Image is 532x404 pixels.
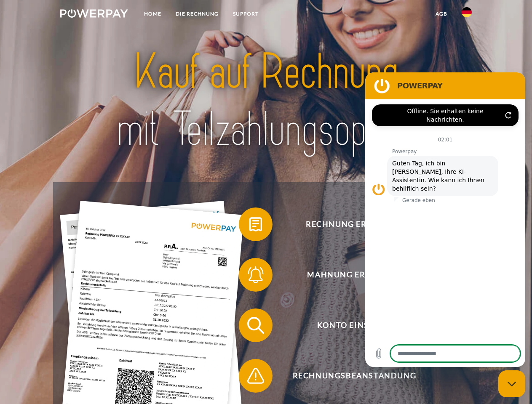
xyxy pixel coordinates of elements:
[251,308,457,342] span: Konto einsehen
[498,370,525,397] iframe: Schaltfläche zum Öffnen des Messaging-Fensters; Konversation läuft
[245,365,266,386] img: qb_warning.svg
[251,258,457,292] span: Mahnung erhalten?
[251,359,457,393] span: Rechnungsbeanstandung
[60,9,128,18] img: logo-powerpay-white.svg
[226,6,266,21] a: SUPPORT
[137,6,168,21] a: Home
[245,264,266,285] img: qb_bell.svg
[239,258,458,292] button: Mahnung erhalten?
[428,6,454,21] a: agb
[239,207,458,241] button: Rechnung erhalten?
[365,72,525,367] iframe: Messaging-Fenster
[168,6,226,21] a: DIE RECHNUNG
[80,40,452,161] img: title-powerpay_de.svg
[239,359,458,393] button: Rechnungsbeanstandung
[245,214,266,235] img: qb_bill.svg
[245,315,266,336] img: qb_search.svg
[251,207,457,241] span: Rechnung erhalten?
[239,308,458,342] button: Konto einsehen
[462,7,472,17] img: de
